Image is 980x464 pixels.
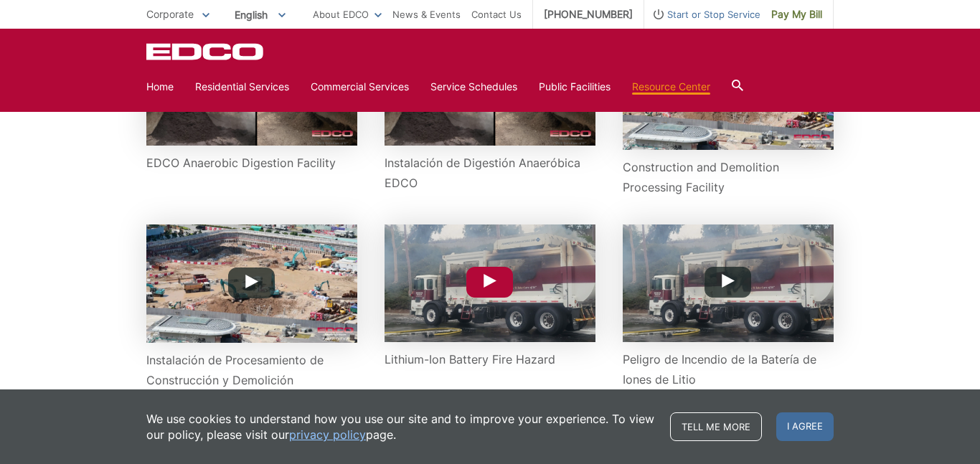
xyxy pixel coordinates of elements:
p: Instalación de Digestión Anaeróbica EDCO [385,153,595,193]
button: Play Button [466,267,513,298]
img: Lithium-Ion Battery Fire Hazard video thumbnail [385,224,595,341]
a: EDCD logo. Return to the homepage. [146,43,265,60]
span: Pay My Bill [771,6,822,22]
span: I agree [776,412,834,441]
p: EDCO Anaerobic Digestion Facility [146,153,357,173]
span: Corporate [146,8,194,20]
p: We use cookies to understand how you use our site and to improve your experience. To view our pol... [146,411,656,442]
button: Play Button [228,267,275,298]
a: Resource Center [632,79,710,95]
a: Home [146,79,174,95]
button: Play Button [705,267,751,298]
a: Contact Us [471,6,522,22]
img: Instalación de Procesamiento de Construcción y Demolición video thumbnail [146,224,357,343]
span: English [224,3,296,27]
a: Tell me more [670,412,762,441]
p: Lithium-Ion Battery Fire Hazard [385,349,595,369]
p: Construction and Demolition Processing Facility [623,157,834,197]
p: Instalación de Procesamiento de Construcción y Demolición [146,350,357,390]
a: Public Facilities [539,79,611,95]
a: privacy policy [289,427,366,442]
p: Peligro de Incendio de la Batería de Iones de Litio [623,349,834,389]
a: Residential Services [195,79,289,95]
a: About EDCO [313,6,382,22]
a: Service Schedules [430,79,517,95]
img: Peligro de Incendio de la Batería de Iones de Litio video thumbnail [623,224,834,341]
a: Commercial Services [311,79,409,95]
a: News & Events [392,6,461,22]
